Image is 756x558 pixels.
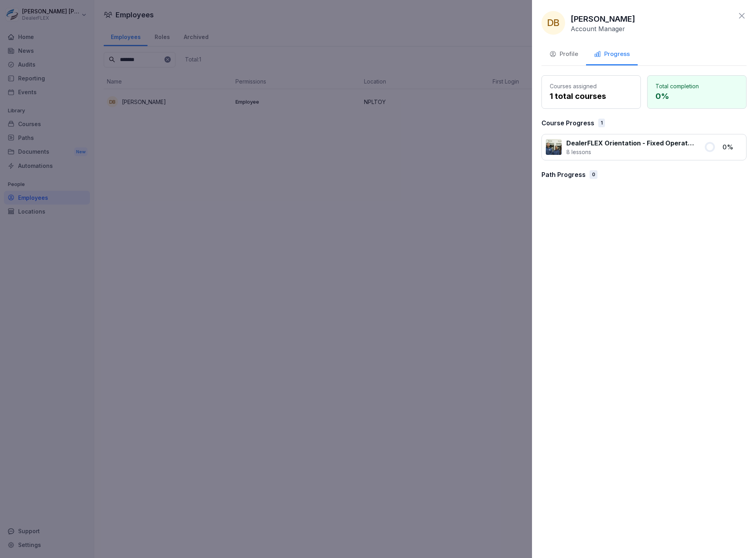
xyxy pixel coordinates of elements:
p: 1 total courses [550,90,633,102]
p: 8 lessons [566,148,694,156]
button: Progress [586,44,638,65]
p: 0 % [722,142,742,152]
button: Profile [541,44,586,65]
p: DealerFLEX Orientation - Fixed Operations Division [566,138,694,148]
p: Path Progress [541,170,586,179]
div: Profile [549,50,578,59]
p: Courses assigned [550,82,633,90]
p: 0 % [655,90,738,102]
p: Total completion [655,82,738,90]
div: 1 [598,119,605,127]
div: DB [541,11,565,35]
p: [PERSON_NAME] [571,13,635,25]
p: Course Progress [541,118,594,128]
div: 0 [590,170,597,179]
p: Account Manager [571,25,625,33]
div: Progress [594,50,630,59]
